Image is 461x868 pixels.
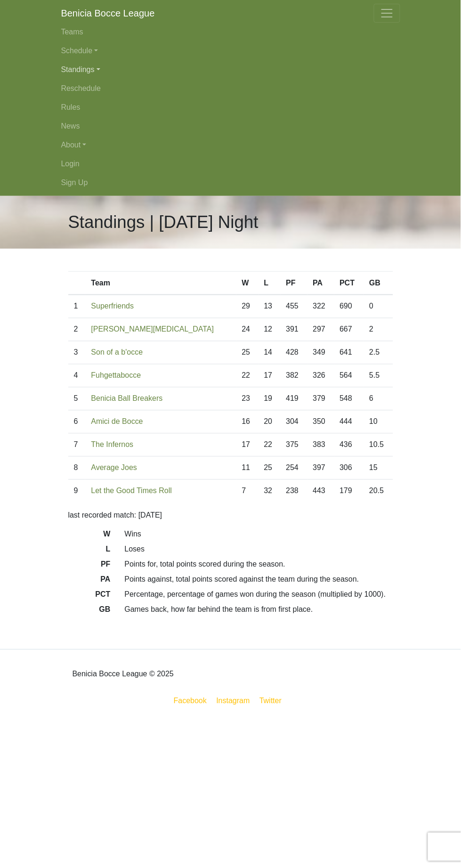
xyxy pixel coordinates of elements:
[364,388,393,411] td: 6
[91,418,143,426] a: Amici de Bocce
[281,411,307,434] td: 304
[68,411,86,434] td: 6
[281,457,307,480] td: 254
[307,434,334,457] td: 383
[91,441,133,449] a: The Infernos
[61,574,118,589] dt: PA
[259,341,281,365] td: 14
[61,154,400,173] a: Login
[259,411,281,434] td: 20
[364,457,393,480] td: 15
[91,487,172,495] a: Let the Good Times Roll
[172,695,209,707] a: Facebook
[307,341,334,365] td: 349
[334,411,364,434] td: 444
[236,272,259,295] th: W
[61,60,400,79] a: Standings
[364,411,393,434] td: 10
[91,464,137,472] a: Average Joes
[307,295,334,318] td: 322
[68,457,86,480] td: 8
[364,365,393,388] td: 5.5
[259,365,281,388] td: 17
[281,365,307,388] td: 382
[281,295,307,318] td: 455
[236,457,259,480] td: 11
[118,574,400,585] dd: Points against, total points scored against the team during the season.
[118,529,400,540] dd: Wins
[61,23,400,41] a: Teams
[118,559,400,570] dd: Points for, total points scored during the season.
[91,325,214,333] a: [PERSON_NAME][MEDICAL_DATA]
[236,318,259,341] td: 24
[68,480,86,503] td: 9
[91,302,134,310] a: Superfriends
[118,604,400,616] dd: Games back, how far behind the team is from first place.
[215,695,252,707] a: Instagram
[334,318,364,341] td: 667
[259,295,281,318] td: 13
[281,388,307,411] td: 419
[236,341,259,365] td: 25
[364,480,393,503] td: 20.5
[61,136,400,154] a: About
[334,480,364,503] td: 179
[281,341,307,365] td: 428
[259,480,281,503] td: 32
[236,388,259,411] td: 23
[91,395,162,403] a: Benicia Ball Breakers
[364,341,393,365] td: 2.5
[307,388,334,411] td: 379
[364,318,393,341] td: 2
[334,365,364,388] td: 564
[61,657,400,691] div: Benicia Bocce League © 2025
[334,457,364,480] td: 306
[307,411,334,434] td: 350
[236,480,259,503] td: 7
[364,295,393,318] td: 0
[259,318,281,341] td: 12
[61,589,118,604] dt: PCT
[236,434,259,457] td: 17
[281,434,307,457] td: 375
[307,365,334,388] td: 326
[259,434,281,457] td: 22
[334,295,364,318] td: 690
[118,589,400,600] dd: Percentage, percentage of games won during the season (multiplied by 1000).
[61,544,118,559] dt: L
[68,434,86,457] td: 7
[307,480,334,503] td: 443
[61,4,155,23] a: Benicia Bocce League
[91,372,141,380] a: Fuhgettabocce
[281,480,307,503] td: 238
[61,41,400,60] a: Schedule
[334,388,364,411] td: 548
[68,510,393,521] p: last recorded match: [DATE]
[259,457,281,480] td: 25
[307,318,334,341] td: 297
[61,79,400,98] a: Reschedule
[61,173,400,192] a: Sign Up
[61,604,118,619] dt: GB
[236,365,259,388] td: 22
[307,457,334,480] td: 397
[61,98,400,117] a: Rules
[364,272,393,295] th: GB
[61,117,400,136] a: News
[259,388,281,411] td: 19
[334,341,364,365] td: 641
[91,349,143,357] a: Son of a b'occe
[258,695,289,707] a: Twitter
[236,411,259,434] td: 16
[68,388,86,411] td: 5
[68,212,259,233] h1: Standings | [DATE] Night
[334,434,364,457] td: 436
[68,318,86,341] td: 2
[68,295,86,318] td: 1
[374,4,400,23] button: Toggle navigation
[364,434,393,457] td: 10.5
[85,272,236,295] th: Team
[334,272,364,295] th: PCT
[281,272,307,295] th: PF
[61,529,118,544] dt: W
